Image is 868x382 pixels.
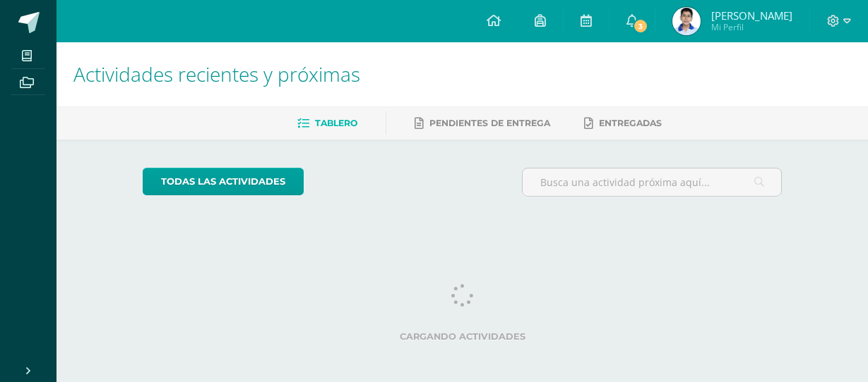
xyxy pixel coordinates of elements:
[73,61,360,87] span: Actividades recientes y próximas
[429,118,550,128] span: Pendientes de entrega
[599,118,662,128] span: Entregadas
[297,112,357,135] a: Tablero
[523,168,781,196] input: Busca una actividad próxima aquí...
[415,112,550,135] a: Pendientes de entrega
[584,112,662,135] a: Entregadas
[711,8,792,23] span: [PERSON_NAME]
[315,118,357,128] span: Tablero
[632,18,648,34] span: 3
[143,168,304,195] a: todas las Actividades
[672,7,701,35] img: 65f48b680b7a5031abbe2aeb99af1c9b.png
[143,331,782,342] label: Cargando actividades
[711,21,792,33] span: Mi Perfil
